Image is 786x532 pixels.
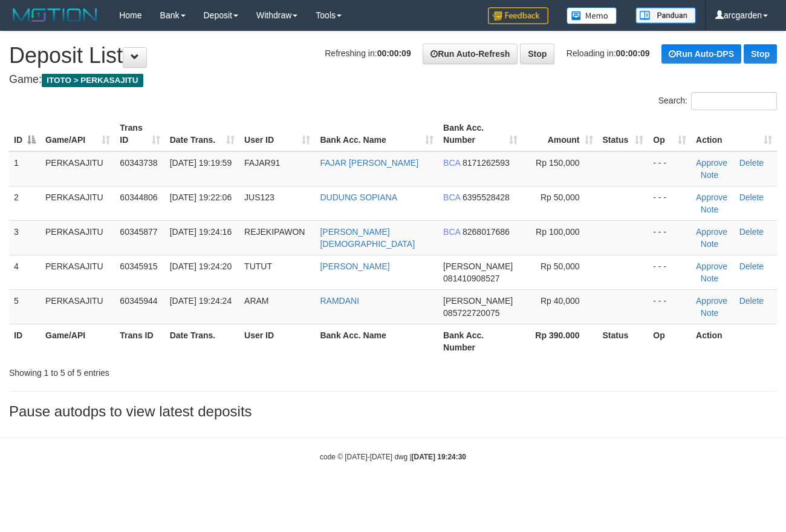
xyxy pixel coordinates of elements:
span: BCA [443,227,460,237]
span: 60345877 [120,227,157,237]
span: Rp 100,000 [536,227,579,237]
label: Search: [658,92,777,110]
th: User ID [239,324,315,358]
img: Button%20Memo.svg [567,7,617,24]
td: 2 [9,186,41,220]
span: [PERSON_NAME] [443,296,513,306]
th: Date Trans. [165,324,239,358]
input: Search: [691,92,777,110]
a: Note [701,274,719,283]
td: PERKASAJITU [41,186,115,220]
a: Note [701,205,719,214]
th: ID [9,324,41,358]
a: Run Auto-Refresh [423,44,518,64]
th: Bank Acc. Name [315,324,438,358]
a: Run Auto-DPS [661,44,741,64]
th: Game/API [41,324,115,358]
a: [PERSON_NAME][DEMOGRAPHIC_DATA] [320,227,415,249]
th: Bank Acc. Number: activate to sort column ascending [438,117,522,151]
span: 60345915 [120,261,157,271]
th: Op [648,324,691,358]
a: FAJAR [PERSON_NAME] [320,158,418,168]
span: REJEKIPAWON [244,227,305,237]
span: 60345944 [120,296,157,306]
span: TUTUT [244,261,272,271]
td: 4 [9,255,41,289]
span: Copy 8268017686 to clipboard [463,227,510,237]
span: [DATE] 19:19:59 [170,158,232,168]
th: Action: activate to sort column ascending [691,117,777,151]
th: Game/API: activate to sort column ascending [41,117,115,151]
td: 5 [9,289,41,324]
img: MOTION_logo.png [9,6,101,24]
th: Action [691,324,777,358]
strong: 00:00:09 [377,48,411,58]
span: Refreshing in: [325,48,411,58]
a: DUDUNG SOPIANA [320,192,397,202]
a: Delete [739,192,764,202]
th: Date Trans.: activate to sort column ascending [165,117,239,151]
a: Delete [739,227,764,237]
span: [DATE] 19:22:06 [170,192,232,202]
div: Showing 1 to 5 of 5 entries [9,362,319,379]
a: Stop [520,44,554,64]
th: Status: activate to sort column ascending [598,117,649,151]
th: ID: activate to sort column descending [9,117,41,151]
td: - - - [648,186,691,220]
a: Approve [696,158,727,168]
a: Stop [744,44,777,64]
th: Rp 390.000 [522,324,598,358]
span: Copy 081410908527 to clipboard [443,274,499,283]
a: Approve [696,261,727,271]
span: BCA [443,158,460,168]
td: - - - [648,289,691,324]
a: Delete [739,296,764,306]
span: Reloading in: [567,48,650,58]
a: Approve [696,296,727,306]
th: Amount: activate to sort column ascending [522,117,598,151]
td: PERKASAJITU [41,220,115,255]
span: Rp 50,000 [541,261,580,271]
td: 1 [9,151,41,186]
strong: 00:00:09 [616,48,650,58]
th: Bank Acc. Name: activate to sort column ascending [315,117,438,151]
span: Rp 50,000 [541,192,580,202]
span: 60344806 [120,192,157,202]
a: Approve [696,227,727,237]
td: PERKASAJITU [41,289,115,324]
span: ARAM [244,296,268,306]
td: PERKASAJITU [41,255,115,289]
td: - - - [648,220,691,255]
small: code © [DATE]-[DATE] dwg | [320,453,466,461]
h3: Pause autodps to view latest deposits [9,404,777,419]
a: Delete [739,158,764,168]
th: Trans ID [115,324,164,358]
a: [PERSON_NAME] [320,261,389,271]
th: Op: activate to sort column ascending [648,117,691,151]
th: Bank Acc. Number [438,324,522,358]
th: Trans ID: activate to sort column ascending [115,117,164,151]
td: 3 [9,220,41,255]
a: RAMDANI [320,296,359,306]
a: Approve [696,192,727,202]
th: User ID: activate to sort column ascending [239,117,315,151]
a: Note [701,239,719,249]
td: - - - [648,151,691,186]
a: Delete [739,261,764,271]
strong: [DATE] 19:24:30 [412,453,466,461]
span: Copy 085722720075 to clipboard [443,308,499,318]
span: [PERSON_NAME] [443,261,513,271]
span: Rp 150,000 [536,158,579,168]
span: FAJAR91 [244,158,280,168]
span: 60343738 [120,158,157,168]
span: ITOTO > PERKASAJITU [42,74,143,87]
img: Feedback.jpg [488,7,548,24]
span: JUS123 [244,192,274,202]
span: Copy 6395528428 to clipboard [463,192,510,202]
a: Note [701,170,719,180]
span: [DATE] 19:24:16 [170,227,232,237]
span: Rp 40,000 [541,296,580,306]
h1: Deposit List [9,44,777,68]
h4: Game: [9,74,777,86]
th: Status [598,324,649,358]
